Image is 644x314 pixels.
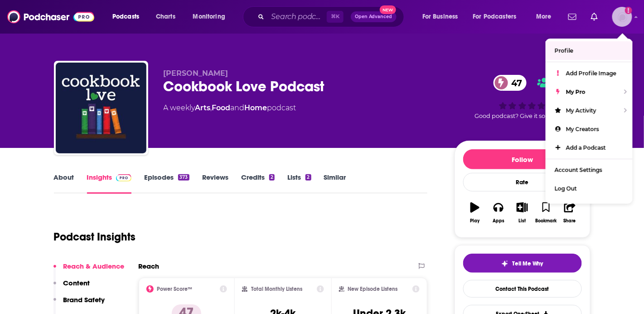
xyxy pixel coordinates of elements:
button: open menu [416,10,470,24]
button: open menu [467,10,530,24]
div: Share [564,218,576,224]
button: open menu [106,10,151,24]
span: Podcasts [112,10,139,23]
span: New [380,5,396,14]
input: Search podcasts, credits, & more... [268,10,327,24]
div: Rate [463,173,582,191]
img: tell me why sparkle [501,260,508,267]
h1: Podcast Insights [54,230,136,244]
a: Charts [150,10,181,24]
button: tell me why sparkleTell Me Why [463,254,582,273]
span: 47 [503,75,527,91]
span: Monitoring [193,10,225,23]
button: open menu [187,10,237,24]
a: Show notifications dropdown [565,9,580,25]
h2: Reach [139,262,160,270]
button: Bookmark [534,196,558,229]
a: Lists2 [287,173,311,194]
a: InsightsPodchaser Pro [87,173,132,194]
span: Tell Me Why [512,260,543,267]
button: Brand Safety [53,295,105,312]
a: Episodes373 [144,173,189,194]
span: Good podcast? Give it some love! [475,113,570,119]
div: Search podcasts, credits, & more... [252,6,413,27]
p: Brand Safety [63,295,105,304]
button: Play [463,196,487,229]
div: List [519,218,526,224]
h2: New Episode Listens [348,286,398,292]
a: Show notifications dropdown [587,9,601,25]
span: Profile [555,47,573,54]
div: 47Good podcast? Give it some love! [455,69,591,125]
button: open menu [530,10,563,24]
button: Content [53,279,90,295]
a: Profile [546,41,633,60]
button: Reach & Audience [53,262,125,279]
span: My Creators [566,126,599,132]
a: Add a Podcast [546,138,633,157]
a: Credits2 [241,173,275,194]
a: Home [245,103,267,112]
span: [PERSON_NAME] [164,69,228,78]
h2: Total Monthly Listens [251,286,302,292]
a: Similar [324,173,346,194]
a: Account Settings [546,161,633,179]
button: Open AdvancedNew [351,11,397,22]
button: Follow [463,149,582,169]
span: ⌘ K [327,11,344,23]
button: List [510,196,534,229]
button: Show profile menu [612,7,632,27]
div: Bookmark [535,218,557,224]
span: For Business [422,10,458,23]
h2: Power Score™ [157,286,193,292]
span: For Podcasters [473,10,517,23]
span: Open Advanced [355,15,392,19]
ul: Show profile menu [546,39,633,204]
span: Logged in as ocharlson [612,7,632,27]
a: About [54,173,74,194]
img: Podchaser - Follow, Share and Rate Podcasts [7,8,94,25]
div: Apps [493,218,504,224]
span: Charts [156,10,175,23]
img: Cookbook Love Podcast [56,63,146,153]
a: Contact This Podcast [463,280,582,298]
img: User Profile [612,7,632,27]
p: Reach & Audience [63,262,125,270]
svg: Add a profile image [625,7,632,14]
span: More [536,10,552,23]
div: Play [470,218,479,224]
button: Share [558,196,581,229]
span: Log Out [555,185,577,192]
span: Account Settings [555,167,602,173]
p: Content [63,279,90,287]
a: Add Profile Image [546,64,633,83]
button: Apps [487,196,510,229]
span: My Pro [566,88,586,95]
img: Podchaser Pro [116,174,132,182]
span: My Activity [566,107,596,114]
span: Add Profile Image [566,70,616,77]
span: , [211,103,212,112]
span: Add a Podcast [566,144,606,151]
div: 373 [178,174,189,181]
a: 47 [494,75,527,91]
a: Reviews [202,173,228,194]
a: Arts [195,103,211,112]
div: 2 [305,174,311,181]
a: My Creators [546,120,633,138]
span: and [231,103,245,112]
div: 2 [269,174,275,181]
div: A weekly podcast [164,103,296,113]
a: Food [212,103,231,112]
